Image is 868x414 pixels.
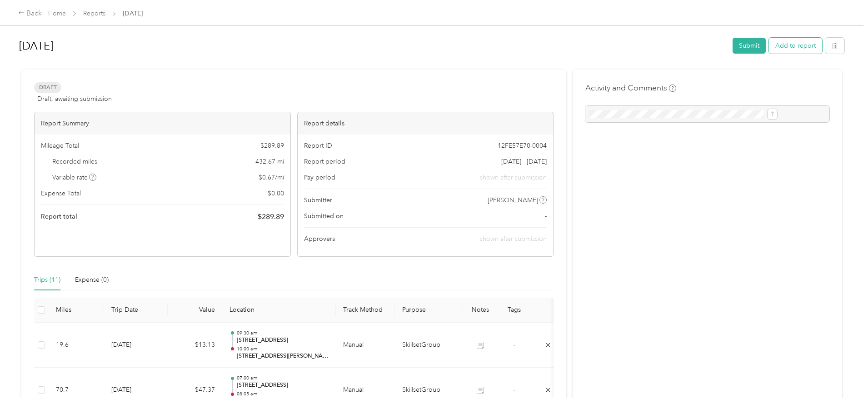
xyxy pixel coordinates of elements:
[395,368,463,413] td: SkillsetGroup
[104,323,168,368] td: [DATE]
[237,375,329,381] p: 07:00 am
[37,94,112,104] span: Draft, awaiting submission
[41,189,81,198] span: Expense Total
[255,157,284,166] span: 432.67 mi
[52,173,97,182] span: Variable rate
[237,381,329,389] p: [STREET_ADDRESS]
[123,9,143,18] span: [DATE]
[480,235,547,243] span: shown after submission
[237,352,329,360] p: [STREET_ADDRESS][PERSON_NAME][PERSON_NAME]
[304,195,332,205] span: Submitter
[35,112,290,135] div: Report Summary
[498,141,547,150] span: 12FE57E70-0004
[463,298,497,323] th: Notes
[304,211,344,221] span: Submitted on
[298,112,554,135] div: Report details
[258,211,284,222] span: $ 289.89
[52,157,97,166] span: Recorded miles
[336,368,395,413] td: Manual
[304,234,335,244] span: Approvers
[48,10,66,17] a: Home
[168,298,222,323] th: Value
[237,391,329,397] p: 08:05 am
[304,173,335,182] span: Pay period
[304,141,332,150] span: Report ID
[817,363,868,414] iframe: Everlance-gr Chat Button Frame
[168,368,222,413] td: $47.37
[488,195,538,205] span: [PERSON_NAME]
[49,368,104,413] td: 70.7
[514,341,515,349] span: -
[480,173,547,182] span: shown after submission
[336,323,395,368] td: Manual
[222,298,336,323] th: Location
[237,397,329,405] p: [STREET_ADDRESS]
[49,323,104,368] td: 19.6
[769,38,822,54] button: Add to report
[259,173,284,182] span: $ 0.67 / mi
[237,346,329,352] p: 10:00 am
[34,82,61,93] span: Draft
[395,323,463,368] td: SkillsetGroup
[83,10,105,17] a: Reports
[41,212,77,221] span: Report total
[260,141,284,150] span: $ 289.89
[237,336,329,344] p: [STREET_ADDRESS]
[34,275,60,285] div: Trips (11)
[41,141,79,150] span: Mileage Total
[19,35,726,57] h1: Sep 2025
[733,38,766,54] button: Submit
[18,8,42,19] div: Back
[168,323,222,368] td: $13.13
[304,157,345,166] span: Report period
[336,298,395,323] th: Track Method
[104,298,168,323] th: Trip Date
[514,386,515,394] span: -
[395,298,463,323] th: Purpose
[545,211,547,221] span: -
[585,82,676,94] h4: Activity and Comments
[75,275,109,285] div: Expense (0)
[237,330,329,336] p: 09:30 am
[501,157,547,166] span: [DATE] - [DATE]
[104,368,168,413] td: [DATE]
[268,189,284,198] span: $ 0.00
[497,298,531,323] th: Tags
[49,298,104,323] th: Miles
